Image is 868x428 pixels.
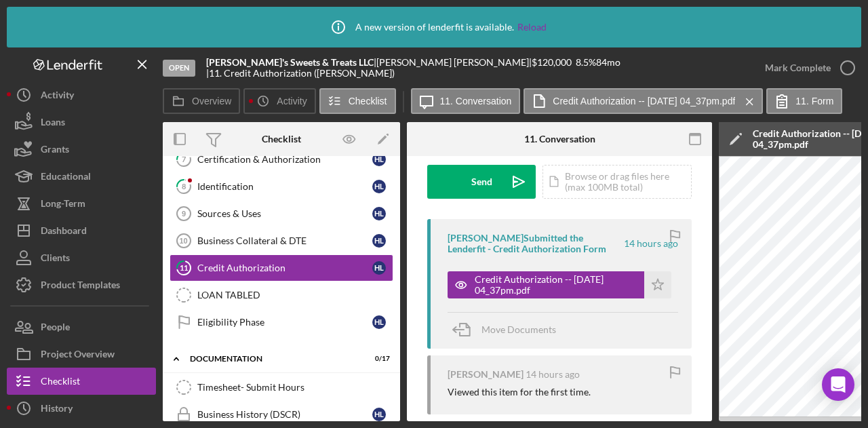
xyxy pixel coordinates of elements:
div: H L [372,408,386,421]
div: H L [372,234,386,248]
a: Business History (DSCR)HL [170,401,393,428]
div: Certification & Authorization [197,154,372,165]
div: History [41,395,73,425]
label: Overview [192,96,231,106]
div: H L [372,207,386,220]
button: Educational [7,163,156,190]
button: Activity [243,88,315,114]
tspan: 11 [180,263,188,272]
label: Credit Authorization -- [DATE] 04_37pm.pdf [553,96,735,106]
tspan: 9 [182,210,186,218]
div: [PERSON_NAME] [PERSON_NAME] | [376,57,532,68]
a: LOAN TABLED [170,281,393,309]
div: Grants [41,136,69,166]
button: Grants [7,136,156,163]
a: Timesheet- Submit Hours [170,374,393,401]
div: Eligibility Phase [197,317,372,328]
button: Send [427,165,536,199]
div: Business Collateral & DTE [197,235,372,246]
div: Send [471,165,492,199]
label: 11. Conversation [440,96,512,106]
a: Eligibility PhaseHL [170,309,393,336]
div: Open [163,60,195,77]
button: Mark Complete [751,54,861,81]
div: A new version of lenderfit is available. [321,10,547,44]
div: Product Templates [41,271,120,302]
div: Dashboard [41,217,87,248]
div: H L [372,261,386,275]
div: 0 / 17 [366,355,390,363]
div: Long-Term [41,190,85,220]
span: Move Documents [481,324,556,335]
button: Checklist [319,88,396,114]
div: 11. Conversation [524,134,595,144]
label: Checklist [349,96,387,106]
div: Activity [41,81,74,112]
button: Loans [7,109,156,136]
a: 9Sources & UsesHL [170,200,393,227]
button: Project Overview [7,341,156,368]
div: Credit Authorization [197,262,372,273]
div: Sources & Uses [197,208,372,219]
div: Checklist [41,368,80,398]
button: Dashboard [7,217,156,244]
tspan: 8 [182,182,186,191]
div: Clients [41,244,70,275]
button: 11. Form [766,88,842,114]
a: 10Business Collateral & DTEHL [170,227,393,254]
div: Educational [41,163,91,193]
time: 2025-09-17 20:37 [624,238,678,249]
button: People [7,313,156,341]
div: H L [372,180,386,193]
div: Business History (DSCR) [197,409,372,420]
div: | 11. Credit Authorization ([PERSON_NAME]) [206,68,395,79]
div: 84 mo [596,57,620,68]
button: Activity [7,81,156,109]
button: Overview [163,88,240,114]
div: documentation [190,355,356,363]
div: Project Overview [41,341,115,371]
tspan: 7 [182,155,186,163]
button: Credit Authorization -- [DATE] 04_37pm.pdf [524,88,763,114]
button: Checklist [7,368,156,395]
label: 11. Form [795,96,833,106]
button: Move Documents [448,313,570,347]
div: H L [372,153,386,166]
div: H L [372,315,386,329]
button: Clients [7,244,156,271]
button: History [7,395,156,422]
div: Loans [41,109,65,139]
div: Timesheet- Submit Hours [197,382,393,393]
div: Mark Complete [765,54,831,81]
div: Credit Authorization -- [DATE] 04_37pm.pdf [475,274,637,296]
button: Long-Term [7,190,156,217]
button: 11. Conversation [411,88,521,114]
span: $120,000 [532,56,572,68]
div: 8.5 % [576,57,596,68]
div: Viewed this item for the first time. [448,387,591,397]
div: People [41,313,70,344]
div: LOAN TABLED [197,290,393,300]
a: 11Credit AuthorizationHL [170,254,393,281]
button: Product Templates [7,271,156,298]
div: Open Intercom Messenger [822,368,854,401]
tspan: 10 [179,237,187,245]
a: 8IdentificationHL [170,173,393,200]
a: Reload [517,22,547,33]
button: Credit Authorization -- [DATE] 04_37pm.pdf [448,271,671,298]
time: 2025-09-17 20:36 [526,369,580,380]
a: 7Certification & AuthorizationHL [170,146,393,173]
div: | [206,57,376,68]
